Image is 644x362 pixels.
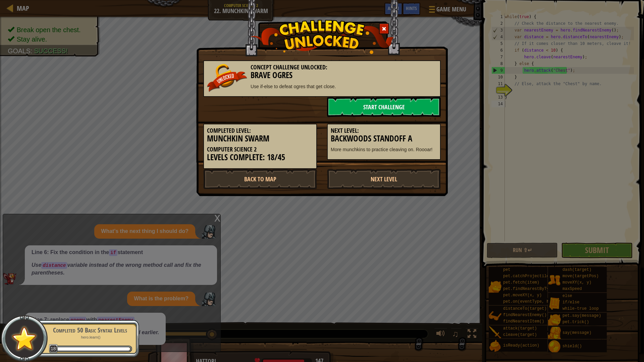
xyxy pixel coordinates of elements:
[331,146,437,153] p: More munchkins to practice cleaving on. Roooar!
[203,169,317,189] a: Back to Map
[207,71,437,80] h3: Brave Ogres
[207,83,437,90] p: Use if-else to defeat ogres that get close.
[327,97,441,117] a: Start Challenge
[207,64,247,92] img: unlocked_banner.png
[251,63,327,71] span: Concept Challenge Unlocked:
[207,127,313,134] h5: Completed Level:
[48,335,132,340] p: hero.learn()
[327,169,441,189] a: Next Level
[48,325,132,335] div: Completed 50 Basic Syntax Levels
[49,344,58,353] span: 18
[207,146,313,153] h5: Computer Science 2
[331,127,437,134] h5: Next Level:
[207,153,313,162] h3: Levels Complete: 18/45
[207,134,313,143] h3: Munchkin Swarm
[331,134,437,143] h3: Backwoods Standoff A
[250,20,394,54] img: challenge_unlocked.png
[9,323,40,353] img: default.png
